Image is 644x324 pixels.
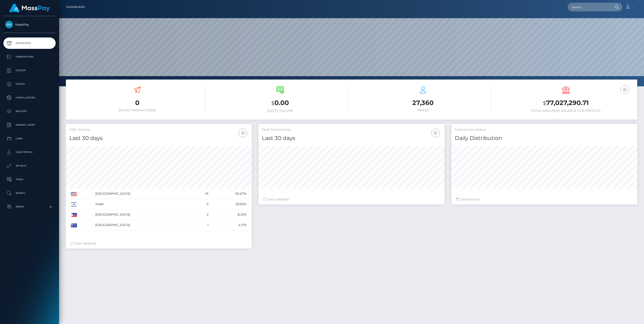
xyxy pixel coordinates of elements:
[210,199,248,209] td: 20.83%
[69,108,205,112] h6: [DATE] Transactions
[5,108,54,115] p: Batches
[355,98,491,107] h3: 27,360
[3,147,56,158] a: User Profile
[5,81,54,87] p: Payees
[194,199,210,209] td: 5
[3,106,56,117] a: Batches
[5,21,13,28] img: MassPay
[210,209,248,220] td: 8.33%
[3,22,56,27] span: MassPay
[467,197,471,201] span: 24
[5,53,54,60] p: Transactions
[5,176,54,183] p: Taxes
[568,3,610,11] input: Search...
[5,94,54,101] p: Cancellations
[5,67,54,74] p: Ledger
[69,98,205,107] h3: 0
[455,127,634,132] h5: Transactions Status
[94,209,194,220] td: [GEOGRAPHIC_DATA]
[194,209,210,220] td: 2
[71,213,77,217] img: PH.png
[3,187,56,199] a: Search
[71,192,77,196] img: US.png
[543,100,546,106] small: $
[94,189,194,199] td: [GEOGRAPHIC_DATA]
[498,109,634,113] h6: Total Available Balance for Payouts
[3,174,56,185] a: Taxes
[271,100,274,106] small: $
[3,78,56,90] a: Payees
[212,98,348,108] h3: 0.00
[69,134,248,142] h4: Last 30 days
[456,197,633,202] div: Last hours
[262,134,441,142] h4: Last 30 days
[5,190,54,197] p: Search
[69,127,248,132] h5: USD Volume
[498,98,634,108] h3: 77,027,290.71
[71,202,77,207] img: IL.png
[3,51,56,62] a: Transactions
[9,4,50,12] img: MassPay Logo
[3,37,56,49] a: Dashboard
[94,199,194,209] td: Israel
[5,162,54,169] p: API Keys
[5,40,54,47] p: Dashboard
[66,2,85,12] a: Dashboard
[5,203,54,210] p: Admin
[210,220,248,230] td: 4.17%
[212,109,348,113] h6: [DATE] Volume
[262,127,441,132] h5: Total Transactions
[355,108,491,112] h6: Payees
[5,149,54,156] p: User Profile
[455,134,634,142] h4: Daily Distribution
[3,133,56,144] a: Links
[194,189,210,199] td: 16
[3,65,56,76] a: Ledger
[194,220,210,230] td: 1
[3,119,56,131] a: Manage Users
[5,122,54,128] p: Manage Users
[3,92,56,103] a: Cancellations
[3,160,56,172] a: API Keys
[71,223,77,227] img: AU.png
[3,201,56,212] a: Admin
[263,197,440,202] div: Just Updated
[70,241,247,246] div: Just Updated
[210,189,248,199] td: 66.67%
[94,220,194,230] td: [GEOGRAPHIC_DATA]
[5,135,54,142] p: Links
